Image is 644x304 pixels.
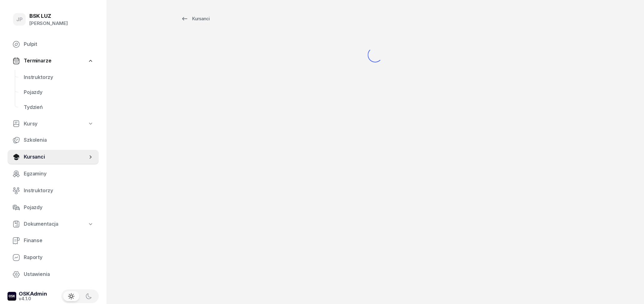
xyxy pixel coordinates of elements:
a: Egzaminy [7,166,99,181]
a: Instruktorzy [19,70,99,85]
span: Kursanci [24,153,87,161]
a: Terminarze [7,54,99,68]
a: Kursy [7,117,99,131]
img: logo-xs-dark@2x.png [7,292,16,301]
span: Terminarze [24,57,51,65]
span: Instruktorzy [24,73,94,81]
span: Ustawienia [24,270,94,278]
span: Pulpit [24,40,94,48]
a: Kursanci [175,12,215,25]
div: v4.1.0 [19,297,47,301]
a: Ustawienia [7,267,99,282]
a: Finanse [7,233,99,248]
div: Kursanci [181,15,210,22]
a: Raporty [7,250,99,265]
span: Tydzień [24,103,94,111]
a: Szkolenia [7,133,99,148]
a: Pojazdy [19,85,99,100]
a: Tydzień [19,100,99,115]
a: Pojazdy [7,200,99,215]
span: Kursy [24,120,37,128]
span: Raporty [24,253,94,262]
span: Finanse [24,237,94,245]
span: Instruktorzy [24,187,94,195]
span: Dokumentacja [24,220,58,228]
div: BSK LUZ [29,13,68,19]
span: Egzaminy [24,170,94,178]
a: Dokumentacja [7,217,99,231]
a: Pulpit [7,37,99,52]
span: JP [16,17,23,22]
span: Szkolenia [24,136,94,144]
a: Instruktorzy [7,183,99,198]
span: Pojazdy [24,88,94,96]
a: Kursanci [7,150,99,164]
div: [PERSON_NAME] [29,19,68,27]
span: Pojazdy [24,203,94,212]
div: OSKAdmin [19,291,47,297]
